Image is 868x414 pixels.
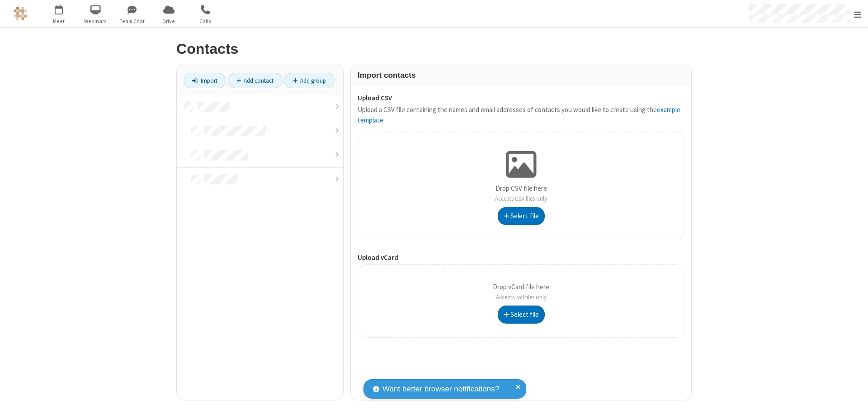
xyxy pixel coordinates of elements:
[358,93,684,103] label: Upload CSV
[152,17,186,25] span: Drive
[498,306,545,324] button: Select file
[498,207,545,225] button: Select file
[42,17,76,25] span: Meet
[496,293,547,301] span: Accepts .vcf files only
[79,17,113,25] span: Webinars
[176,41,692,57] h2: Contacts
[228,73,283,88] a: Add contact
[189,17,222,25] span: Calls
[382,383,499,395] span: Want better browser notifications?
[358,71,684,80] h3: Import contacts
[184,73,226,88] a: Import
[358,105,680,124] a: example template
[358,105,684,125] p: Upload a CSV file containing the names and email addresses of contacts you would like to create u...
[284,73,335,88] a: Add group
[495,183,547,204] p: Drop CSV file here
[115,17,149,25] span: Team Chat
[358,253,684,263] label: Upload vCard
[493,282,549,302] p: Drop vCard file here
[14,7,27,20] img: QA Selenium DO NOT DELETE OR CHANGE
[495,195,547,202] span: Accepts CSV files only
